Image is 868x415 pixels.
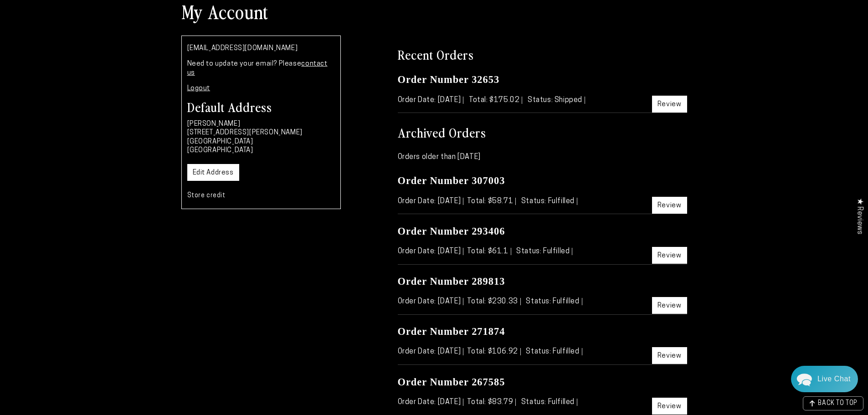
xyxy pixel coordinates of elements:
[652,347,687,364] a: Review
[398,348,464,355] span: Order Date: [DATE]
[104,14,128,37] img: Helga
[652,197,687,214] a: Review
[398,97,464,104] span: Order Date: [DATE]
[398,225,505,237] a: Order Number 293406
[187,100,335,113] h3: Default Address
[467,399,516,406] span: Total: $83.79
[98,260,123,266] span: Re:amaze
[818,400,858,407] span: BACK TO TOP
[398,298,464,305] span: Order Date: [DATE]
[187,85,211,92] a: Logout
[398,248,464,255] span: Order Date: [DATE]
[398,46,687,62] h2: Recent Orders
[467,198,516,205] span: Total: $58.71
[187,192,226,199] a: Store credit
[398,376,505,388] a: Order Number 267585
[467,298,520,305] span: Total: $230.33
[187,164,239,181] a: Edit Address
[398,198,464,205] span: Order Date: [DATE]
[398,399,464,406] span: Order Date: [DATE]
[469,97,522,104] span: Total: $175.02
[398,124,687,140] h2: Archived Orders
[521,198,577,205] span: Status: Fulfilled
[467,348,520,355] span: Total: $106.92
[13,42,180,50] div: We usually reply in a few hours.
[521,399,577,406] span: Status: Fulfilled
[62,275,132,289] a: Send a Message
[652,398,687,415] a: Review
[652,247,687,264] a: Review
[398,74,500,85] a: Order Number 32653
[652,297,687,314] a: Review
[528,97,585,104] span: Status: Shipped
[516,248,572,255] span: Status: Fulfilled
[817,366,851,392] div: Contact Us Directly
[187,44,335,53] p: [EMAIL_ADDRESS][DOMAIN_NAME]
[398,326,505,337] a: Order Number 271874
[70,261,123,266] span: We run on
[66,14,90,37] img: Marie J
[791,366,858,392] div: Chat widget toggle
[85,14,109,37] img: John
[851,191,868,241] div: Click to open Judge.me floating reviews tab
[187,120,335,155] p: [PERSON_NAME] [STREET_ADDRESS][PERSON_NAME] [GEOGRAPHIC_DATA] [GEOGRAPHIC_DATA]
[398,276,505,287] a: Order Number 289813
[467,248,511,255] span: Total: $61.1
[526,348,582,355] span: Status: Fulfilled
[187,60,335,77] p: Need to update your email? Please
[187,61,328,77] a: contact us
[652,96,687,113] a: Review
[398,175,505,186] a: Order Number 307003
[526,298,582,305] span: Status: Fulfilled
[398,151,687,164] p: Orders older than [DATE]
